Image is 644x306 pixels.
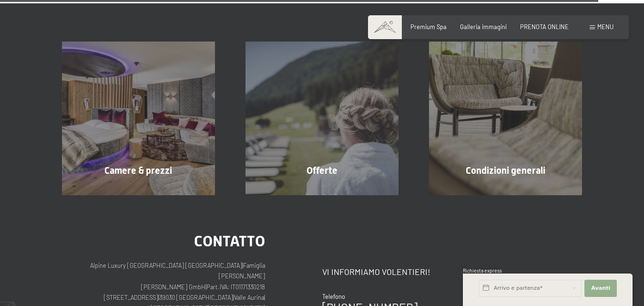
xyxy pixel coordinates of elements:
span: Avanti [591,285,610,292]
span: Contatto [194,232,265,250]
span: Condizioni generali [466,165,545,176]
span: Menu [597,23,613,31]
span: | [233,294,234,301]
span: Telefono [322,293,345,300]
a: Galleria immagini [460,23,507,31]
span: | [264,294,265,301]
span: Richiesta express [463,268,502,274]
span: Camere & prezzi [104,165,172,176]
span: | [158,294,159,301]
span: | [205,283,206,291]
button: Avanti [584,280,617,297]
a: Vacanze in Trentino Alto Adige all'Hotel Schwarzenstein Camere & prezzi [47,42,230,195]
span: Offerte [307,165,337,176]
a: Vacanze in Trentino Alto Adige all'Hotel Schwarzenstein Condizioni generali [414,42,597,195]
a: PRENOTA ONLINE [520,23,569,31]
a: Vacanze in Trentino Alto Adige all'Hotel Schwarzenstein Offerte [230,42,414,195]
span: | [242,262,243,269]
span: Vi informiamo volentieri! [322,266,430,277]
a: Premium Spa [410,23,447,31]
